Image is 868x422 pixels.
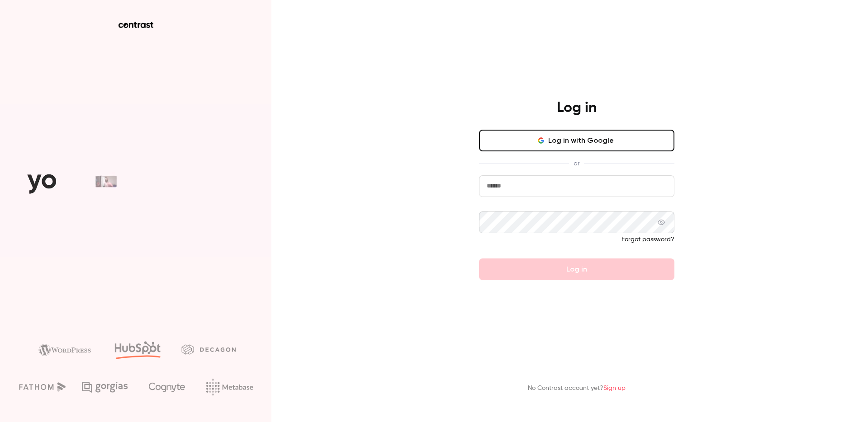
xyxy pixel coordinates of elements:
a: Sign up [603,385,626,391]
img: decagon [181,344,236,354]
a: Forgot password? [621,236,674,243]
button: Log in with Google [479,130,674,151]
span: or [569,159,584,168]
p: No Contrast account yet? [528,384,626,393]
h4: Log in [557,99,597,117]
